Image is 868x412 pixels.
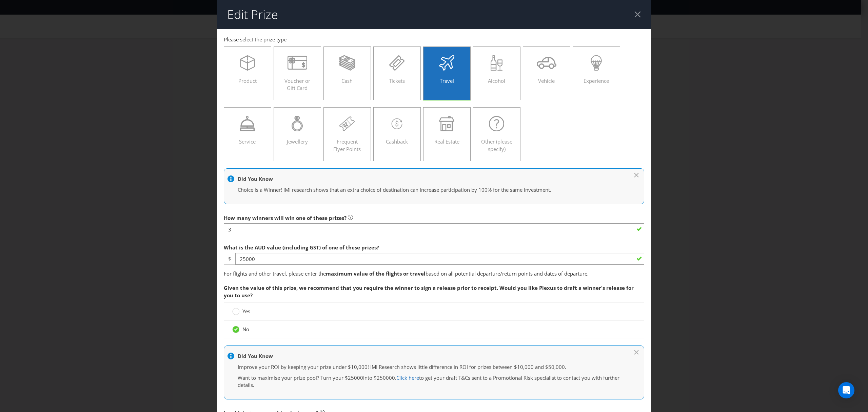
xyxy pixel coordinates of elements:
[238,77,257,84] span: Product
[227,8,278,21] h2: Edit Prize
[389,77,405,84] span: Tickets
[426,270,589,277] span: based on all potential departure/return points and dates of departure.
[224,270,326,277] span: For flights and other travel, please enter the
[386,138,408,145] span: Cashback
[584,77,609,84] span: Experience
[224,253,235,265] span: $
[341,77,353,84] span: Cash
[242,326,249,333] span: No
[333,138,361,152] span: Frequent Flyer Points
[395,374,396,381] span: .
[348,374,363,381] span: 25000
[224,214,347,221] span: How many winners will win one of these prizes?
[287,138,308,145] span: Jewellery
[538,77,555,84] span: Vehicle
[284,77,310,91] span: Voucher or Gift Card
[238,374,348,381] span: Want to maximise your prize pool? Turn your $
[235,253,644,265] input: e.g. 100
[434,138,459,145] span: Real Estate
[242,308,250,315] span: Yes
[481,138,512,152] span: Other (please specify)
[224,223,644,235] input: e.g. 5
[326,270,426,277] strong: maximum value of the flights or travel
[224,284,634,298] span: Given the value of this prize, we recommend that you require the winner to sign a release prior t...
[838,382,854,398] div: Open Intercom Messenger
[238,374,619,388] span: to get your draft T&Cs sent to a Promotional Risk specialist to contact you with further details.
[396,374,419,381] a: Click here
[239,138,256,145] span: Service
[224,36,287,43] span: Please select the prize type
[363,374,377,381] span: into $
[238,186,624,193] p: Choice is a Winner! IMI research shows that an extra choice of destination can increase participa...
[488,77,505,84] span: Alcohol
[440,77,454,84] span: Travel
[224,244,379,251] span: What is the AUD value (including GST) of one of these prizes?
[377,374,395,381] span: 250000
[238,363,624,371] p: Improve your ROI by keeping your prize under $10,000! IMI Research shows little difference in ROI...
